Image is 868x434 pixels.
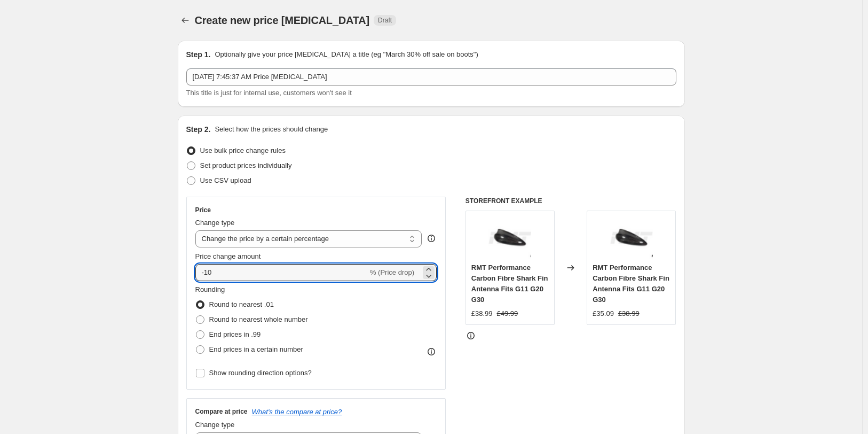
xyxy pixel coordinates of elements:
[195,421,235,429] span: Change type
[186,89,352,97] span: This title is just for internal use, customers won't see it
[593,263,669,304] span: RMT Performance Carbon Fibre Shark Fin Antenna Fits G11 G20 G30
[610,216,653,259] img: template_731d0777-5e5e-4c2b-9239-1afaca57f01c_80x.png
[209,345,303,353] span: End prices in a certain number
[215,49,478,60] p: Optionally give your price [MEDICAL_DATA] a title (eg "March 30% off sale on boots")
[370,268,414,276] span: % (Price drop)
[200,146,286,154] span: Use bulk price change rules
[593,308,614,319] div: £35.09
[195,285,225,293] span: Rounding
[186,124,211,135] h2: Step 2.
[209,300,274,308] span: Round to nearest .01
[186,68,676,86] input: 30% off holiday sale
[471,263,548,304] span: RMT Performance Carbon Fibre Shark Fin Antenna Fits G11 G20 G30
[471,308,493,319] div: £38.99
[215,124,328,135] p: Select how the prices should change
[195,219,235,227] span: Change type
[195,407,248,416] h3: Compare at price
[195,14,370,26] span: Create new price [MEDICAL_DATA]
[209,330,261,338] span: End prices in .99
[378,16,392,25] span: Draft
[488,216,531,259] img: template_731d0777-5e5e-4c2b-9239-1afaca57f01c_80x.png
[200,161,292,169] span: Set product prices individually
[186,49,211,60] h2: Step 1.
[426,233,437,244] div: help
[195,252,261,260] span: Price change amount
[209,315,308,323] span: Round to nearest whole number
[200,176,251,184] span: Use CSV upload
[209,369,312,377] span: Show rounding direction options?
[195,264,368,281] input: -15
[178,13,193,28] button: Price change jobs
[195,206,211,214] h3: Price
[465,197,676,205] h6: STOREFRONT EXAMPLE
[618,308,640,319] strike: £38.99
[497,308,518,319] strike: £49.99
[252,408,342,416] button: What's the compare at price?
